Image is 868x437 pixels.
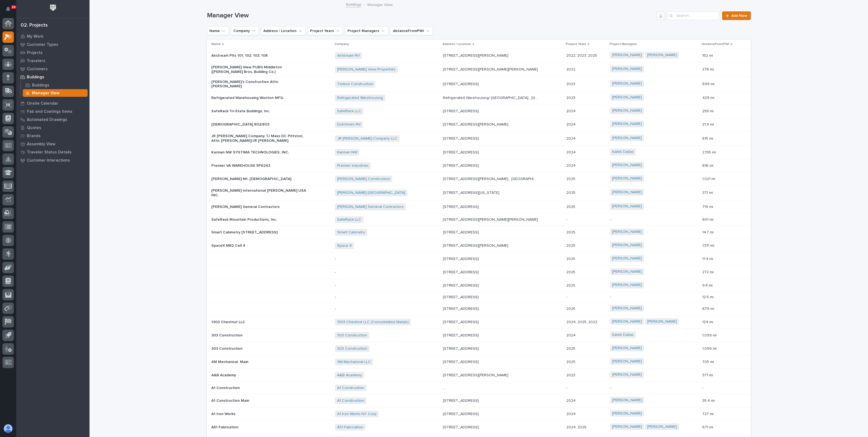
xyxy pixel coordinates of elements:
[207,316,751,329] tr: 1303 Chestnut LLC1303 Chestnut LLC (Consolidated Metals) [STREET_ADDRESS][STREET_ADDRESS] 2024, 2...
[211,53,306,58] p: Airstream Plts 101, 102, 103, 108
[335,270,430,275] p: -
[27,59,45,63] p: Travelers
[612,108,642,113] a: [PERSON_NAME]
[702,189,714,195] p: 371 mi
[443,256,480,261] p: [STREET_ADDRESS]
[345,27,388,35] button: Project Managers
[335,307,430,311] p: -
[702,176,716,181] p: 1,021 mi
[27,50,43,55] p: Projects
[566,81,576,86] p: 2023
[32,91,59,96] p: Manager View
[337,150,357,155] a: Karman NW
[207,27,229,35] button: Name
[335,283,430,288] p: -
[21,89,90,97] a: Manager View
[566,108,577,114] p: 2024
[566,121,577,127] p: 2024
[211,230,306,235] p: Smart Cabinetry [STREET_ADDRESS]
[16,57,90,65] a: Travelers
[443,282,480,288] p: [STREET_ADDRESS]
[337,163,369,168] a: Premier Industries
[16,132,90,140] a: Brands
[337,360,371,364] a: 4M Mechanical LLC
[337,177,390,181] a: [PERSON_NAME] Construction
[443,397,480,403] p: [STREET_ADDRESS]
[612,150,634,154] a: Kaleb Dallas
[207,172,751,186] tr: [PERSON_NAME] Mt. [DEMOGRAPHIC_DATA][PERSON_NAME] Construction [STREET_ADDRESS][PERSON_NAME] , [G...
[207,146,751,159] tr: Karman NW SYSTIMA TECHNOLOGIES, INC.Karman NW [STREET_ADDRESS][STREET_ADDRESS] 20242024 Kaleb Dal...
[566,269,576,275] p: 2025
[443,359,480,364] p: [STREET_ADDRESS]
[566,359,576,364] p: 2025
[261,27,305,35] button: Address / Location
[337,333,367,338] a: 303 Construction
[566,149,577,155] p: 2024
[702,372,714,378] p: 371 mi
[612,190,642,195] a: [PERSON_NAME]
[702,269,715,275] p: 272 mi
[566,95,576,100] p: 2023
[443,411,480,416] p: [STREET_ADDRESS]
[443,242,509,248] p: [STREET_ADDRESS][PERSON_NAME]
[211,65,306,74] p: [PERSON_NAME] View PUBG Middleton ([PERSON_NAME] Bros. Building Co.)
[443,345,480,351] p: [STREET_ADDRESS]
[702,216,714,222] p: 601 mi
[337,122,361,127] a: Dutchmen RV
[566,162,577,168] p: 2024
[566,345,576,351] p: 2025
[2,3,14,15] button: Notifications
[367,1,393,7] p: Manager View
[443,306,480,311] p: [STREET_ADDRESS]
[702,411,715,416] p: 727 mi
[207,239,751,252] tr: SpaceX MB2 Cell 4Space X [STREET_ADDRESS][PERSON_NAME][STREET_ADDRESS][PERSON_NAME] 20252025 [PER...
[27,134,41,139] p: Brands
[702,66,715,72] p: 276 mi
[612,256,642,261] a: [PERSON_NAME]
[647,425,677,429] a: [PERSON_NAME]
[211,412,306,416] p: A1 Iron Works
[443,135,480,141] p: [STREET_ADDRESS]
[211,217,306,222] p: SafeRack Mountain Productions, Inc.
[32,83,49,88] p: Buildings
[566,256,576,261] p: 2025
[612,204,642,209] a: [PERSON_NAME]
[731,14,747,18] span: Add New
[612,372,642,377] a: [PERSON_NAME]
[16,124,90,132] a: Quotes
[334,41,349,47] p: Company
[27,75,44,80] p: Buildings
[207,279,751,292] tr: -[STREET_ADDRESS][STREET_ADDRESS] 20252025 [PERSON_NAME] 9.8 mi9.8 mi
[207,394,751,407] tr: A1 Construction MainA1 Construction [STREET_ADDRESS][STREET_ADDRESS] 20242024 [PERSON_NAME] 35.4 ...
[16,40,90,49] a: Customer Types
[211,177,306,181] p: [PERSON_NAME] Mt. [DEMOGRAPHIC_DATA]
[16,99,90,107] a: Onsite Calendar
[612,81,642,86] a: [PERSON_NAME]
[566,319,598,324] p: 2024, 2025, 2022
[702,135,714,141] p: 615 mi
[612,398,642,403] a: [PERSON_NAME]
[207,49,751,62] tr: Airstream Plts 101, 102, 103, 108Airstream RV [STREET_ADDRESS][PERSON_NAME][STREET_ADDRESS][PERSO...
[612,243,642,248] a: [PERSON_NAME]
[346,1,361,7] a: Buildings
[566,424,588,430] p: 2024, 2025
[566,306,576,311] p: 2025
[337,82,373,86] a: Timbos Construction
[27,126,41,130] p: Quotes
[2,423,14,434] button: users-avatar
[702,256,714,261] p: 11.4 mi
[443,189,500,195] p: [STREET_ADDRESS][US_STATE]
[443,332,480,338] p: [STREET_ADDRESS]
[337,425,363,430] a: A51 Fabrication
[566,282,576,288] p: 2025
[566,41,586,47] p: Project Years
[609,41,637,47] p: Project Managers
[211,80,306,89] p: [PERSON_NAME]'s Construction Attn: [PERSON_NAME]
[207,159,751,172] tr: Premier VA WAREHOUSE 5P6243Premier Industries [STREET_ADDRESS][STREET_ADDRESS] 20242024 [PERSON_N...
[337,109,361,114] a: SafeRack LLC
[211,425,306,430] p: A51 Fabrication
[667,11,719,20] div: Search
[702,242,715,248] p: 1,511 mi
[16,148,90,156] a: Traveler Status Details
[207,131,751,146] tr: JR [PERSON_NAME] Company TJ Maxx DC Pittston, Attn: [PERSON_NAME]/JR [PERSON_NAME]JR [PERSON_NAME...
